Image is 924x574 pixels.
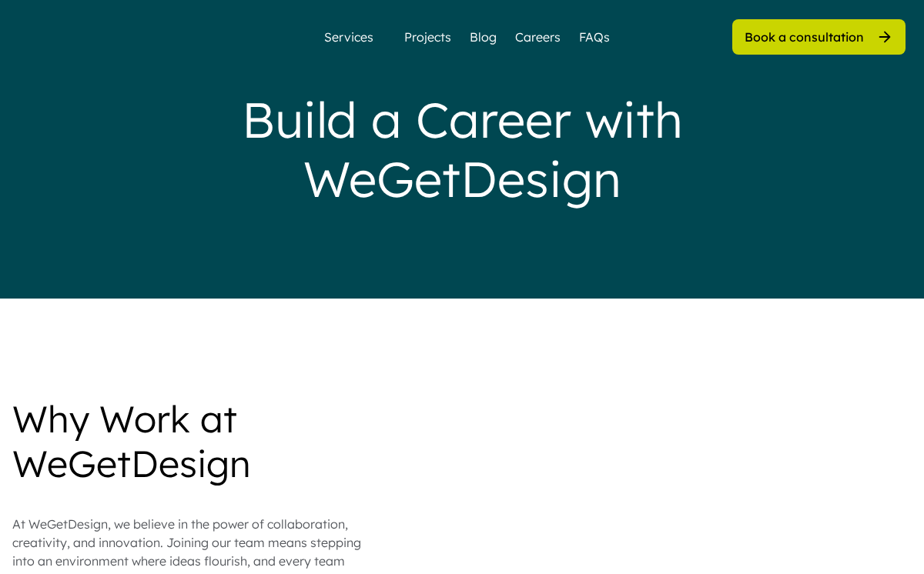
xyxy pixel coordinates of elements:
div: Book a consultation [745,28,864,45]
img: yH5BAEAAAAALAAAAAABAAEAAAIBRAA7 [18,23,191,51]
a: FAQs [579,28,610,46]
a: Blog [470,28,497,46]
div: Services [318,31,380,43]
div: Build a Career with WeGetDesign [154,90,770,209]
a: Careers [515,28,561,46]
a: Projects [404,28,451,46]
div: Why Work at WeGetDesign [12,397,367,486]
